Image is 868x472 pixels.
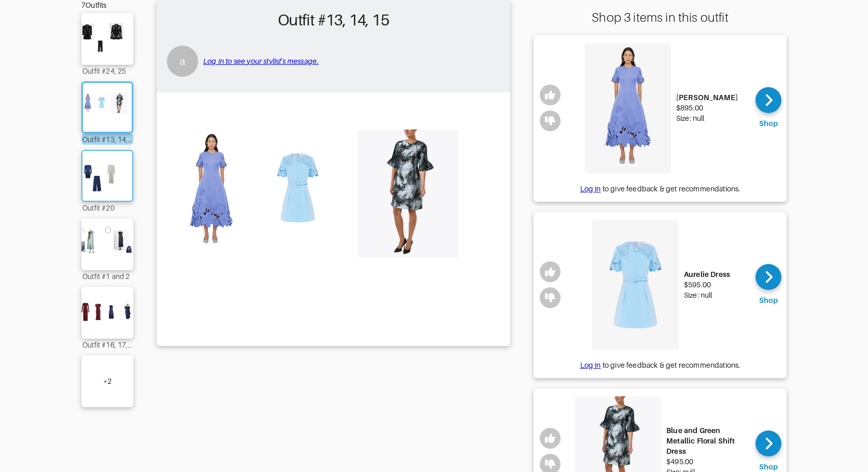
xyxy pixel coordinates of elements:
div: Outfit #20 [81,202,133,213]
a: Shop [755,264,781,306]
a: Log in [580,185,601,193]
div: Shop 3 items in this outfit [534,10,787,25]
img: Outfit Outfit #16, 17, 18, 19 [78,292,137,334]
img: Outfit Outfit #24, 25 [78,18,137,60]
img: Aurelie Dress [592,220,679,350]
div: Shop [759,462,778,472]
img: Outfit Outfit #1 and 2 [78,224,137,265]
div: Shop [759,118,778,129]
div: [PERSON_NAME] [676,92,738,103]
a: Shop [755,431,781,472]
div: Aurelie Dress [684,269,730,280]
div: $495.00 [666,456,748,467]
a: Shop [755,87,781,129]
div: to give feedback & get recommendations. [534,360,787,370]
img: Outfit Outfit #13, 14, 15 [80,88,134,127]
div: Size: null [684,290,730,300]
img: Outfit Outfit #20 [79,156,135,196]
img: Outfit Outfit #13, 14, 15 [162,98,505,339]
div: $595.00 [684,280,730,290]
img: Caroline Dress [584,43,671,173]
div: Outfit #24, 25 [81,65,133,76]
div: Shop [759,295,778,306]
div: Outfit #13, 14, 15 [81,133,133,145]
div: Blue and Green Metallic Floral Shift Dress [666,425,748,456]
a: Log in to see your stylist's message. [203,57,318,65]
div: Size: null [676,113,738,123]
div: $895.00 [676,103,738,113]
div: to give feedback & get recommendations. [534,184,787,194]
div: a [167,46,198,77]
div: Outfit #16, 17, 18, 19 [81,339,133,350]
h2: Outfit #13, 14, 15 [162,5,505,35]
a: Log in [580,361,601,369]
div: Outfit #1 and 2 [81,270,133,282]
div: + 2 [103,376,111,386]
